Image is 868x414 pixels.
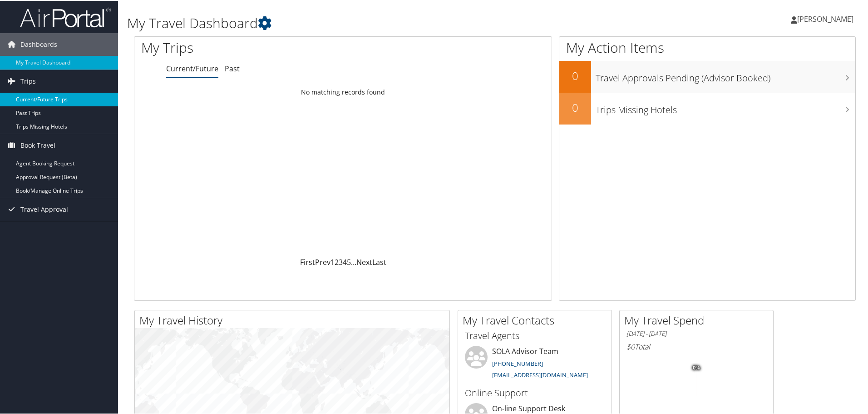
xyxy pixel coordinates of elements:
h2: My Travel Spend [624,312,773,327]
a: 0Trips Missing Hotels [559,92,855,124]
img: airportal-logo.png [20,6,111,27]
a: 0Travel Approvals Pending (Advisor Booked) [559,60,855,92]
h6: Total [626,341,766,351]
h3: Travel Approvals Pending (Advisor Booked) [596,66,855,84]
a: Next [356,256,372,266]
h1: My Travel Dashboard [127,13,617,32]
h3: Trips Missing Hotels [596,98,855,115]
h3: Online Support [465,386,605,399]
a: [EMAIL_ADDRESS][DOMAIN_NAME] [492,370,588,378]
span: … [351,256,356,266]
span: $0 [626,341,635,351]
a: 3 [339,256,343,266]
h1: My Action Items [559,37,855,56]
span: Dashboards [20,32,57,55]
a: [PERSON_NAME] [791,5,863,32]
li: SOLA Advisor Team [460,345,609,382]
a: [PHONE_NUMBER] [492,359,543,367]
h2: My Travel Contacts [463,312,612,327]
h3: Travel Agents [465,329,605,341]
a: 1 [330,256,335,266]
h2: 0 [559,99,591,115]
h2: 0 [559,67,591,83]
a: Past [225,63,240,73]
a: Prev [315,256,330,266]
a: Current/Future [166,63,218,73]
h1: My Trips [141,37,371,56]
h2: My Travel History [139,312,449,327]
span: [PERSON_NAME] [797,13,853,23]
a: 5 [347,256,351,266]
h6: [DATE] - [DATE] [626,329,766,337]
tspan: 0% [693,364,700,370]
span: Trips [20,69,36,92]
a: 4 [343,256,347,266]
span: Book Travel [20,133,55,156]
a: Last [372,256,386,266]
td: No matching records found [134,83,552,100]
span: Travel Approval [20,197,68,220]
a: First [300,256,315,266]
a: 2 [335,256,339,266]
